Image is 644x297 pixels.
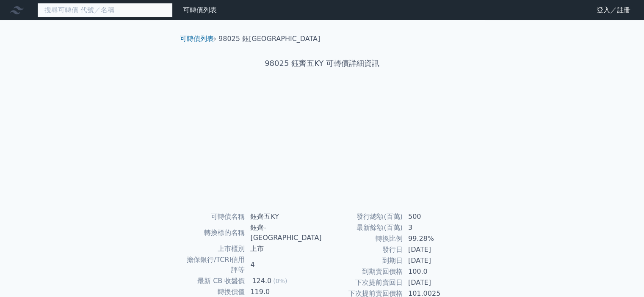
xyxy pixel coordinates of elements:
[250,276,273,286] div: 124.0
[403,244,461,255] td: [DATE]
[322,266,403,277] td: 到期賣回價格
[590,3,637,17] a: 登入／註冊
[173,57,471,69] h1: 98025 鈺齊五KY 可轉債詳細資訊
[322,233,403,244] td: 轉換比例
[322,211,403,222] td: 發行總額(百萬)
[183,211,246,222] td: 可轉債名稱
[403,211,461,222] td: 500
[37,3,173,17] input: 搜尋可轉債 代號／名稱
[322,222,403,233] td: 最新餘額(百萬)
[183,275,246,286] td: 最新 CB 收盤價
[183,222,246,243] td: 轉換標的名稱
[602,256,644,297] iframe: Chat Widget
[322,277,403,288] td: 下次提前賣回日
[403,277,461,288] td: [DATE]
[273,278,287,284] span: (0%)
[403,233,461,244] td: 99.28%
[403,222,461,233] td: 3
[403,255,461,266] td: [DATE]
[245,222,322,243] td: 鈺齊-[GEOGRAPHIC_DATA]
[245,254,322,275] td: 4
[180,35,214,43] a: 可轉債列表
[183,243,246,254] td: 上市櫃別
[183,254,246,275] td: 擔保銀行/TCRI信用評等
[180,34,216,44] li: ›
[218,34,320,44] li: 98025 鈺[GEOGRAPHIC_DATA]
[183,6,217,14] a: 可轉債列表
[245,243,322,254] td: 上市
[322,255,403,266] td: 到期日
[245,211,322,222] td: 鈺齊五KY
[322,244,403,255] td: 發行日
[403,266,461,277] td: 100.0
